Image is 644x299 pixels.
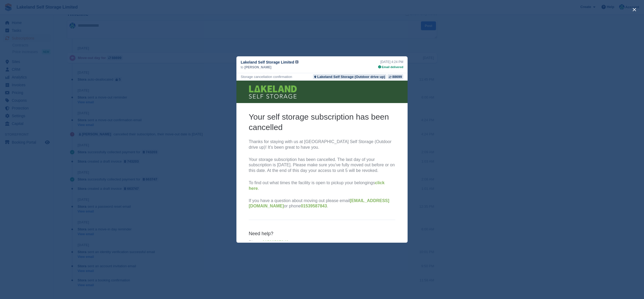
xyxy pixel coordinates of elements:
span: [PERSON_NAME] [244,65,271,70]
div: Email delivered [378,65,403,69]
img: Lakeland Self Storage Limited Logo [12,5,60,18]
a: 01539587843 [26,159,52,164]
div: [DATE] 4:24 PM [378,60,403,64]
a: Lakeland Self Storage (Outdoor drive up) [313,74,386,79]
h6: Need help? [12,150,159,156]
p: Thanks for staying with us at [GEOGRAPHIC_DATA] Self Storage (Outdoor drive up)! It's been great ... [12,58,159,70]
p: To find out what times the facility is open to pickup your belongings . [12,100,159,111]
a: 88699 [388,74,403,79]
div: Storage cancellation confirmation [241,74,292,79]
div: 88699 [392,74,402,79]
span: Lakeland Self Storage Limited [241,60,294,65]
p: Your storage subscription has been cancelled. The last day of your subscription is [DATE]. Please... [12,76,159,93]
img: icon-info-grey-7440780725fd019a000dd9b08b2336e03edf1995a4989e88bcd33f0948082b44.svg [295,60,298,64]
button: close [630,5,639,14]
a: 01539587843 [64,123,91,128]
span: to [241,65,243,70]
a: click here [12,100,148,110]
h2: Your self storage subscription has been cancelled [12,31,159,52]
p: Phone: [12,159,159,165]
div: Lakeland Self Storage (Outdoor drive up) [317,74,385,79]
p: If you have a question about moving out please email or phone . [12,117,159,129]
